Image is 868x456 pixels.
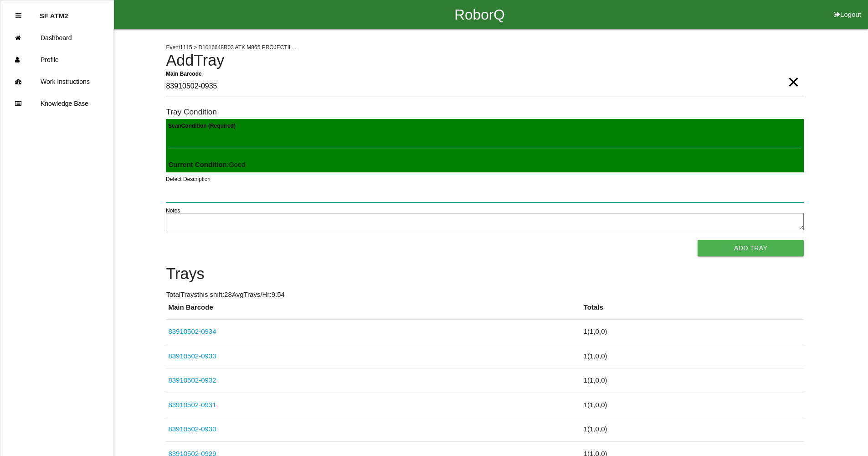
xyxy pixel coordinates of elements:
a: 83910502-0930 [168,425,216,433]
div: Close [15,5,21,27]
b: Current Condition [168,161,226,168]
a: 83910502-0932 [168,376,216,384]
td: 1 ( 1 , 0 , 0 ) [581,393,804,417]
th: Totals [581,302,804,320]
label: Defect Description [166,175,211,183]
button: Add Tray [698,240,804,256]
input: Required [166,76,804,97]
h4: Trays [166,265,804,283]
td: 1 ( 1 , 0 , 0 ) [581,368,804,393]
th: Main Barcode [166,302,581,320]
b: Main Barcode [166,70,202,77]
a: Knowledge Base [0,93,113,114]
b: Scan Condition (Required) [168,123,236,129]
span: Clear Input [787,64,799,82]
a: 83910502-0934 [168,327,216,335]
label: Notes [166,207,180,215]
td: 1 ( 1 , 0 , 0 ) [581,417,804,442]
td: 1 ( 1 , 0 , 0 ) [581,344,804,368]
span: Event 1115 > D1016648R03 ATK M865 PROJECTIL... [166,44,296,51]
a: Profile [0,49,113,71]
p: Total Trays this shift: 28 Avg Trays /Hr: 9.54 [166,290,804,300]
a: 83910502-0933 [168,352,216,360]
a: 83910502-0931 [168,401,216,409]
span: : Good [168,161,245,168]
a: Dashboard [0,27,113,49]
a: Work Instructions [0,71,113,93]
h4: Add Tray [166,52,804,69]
td: 1 ( 1 , 0 , 0 ) [581,320,804,344]
p: SF ATM2 [40,5,68,20]
h6: Tray Condition [166,108,804,116]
